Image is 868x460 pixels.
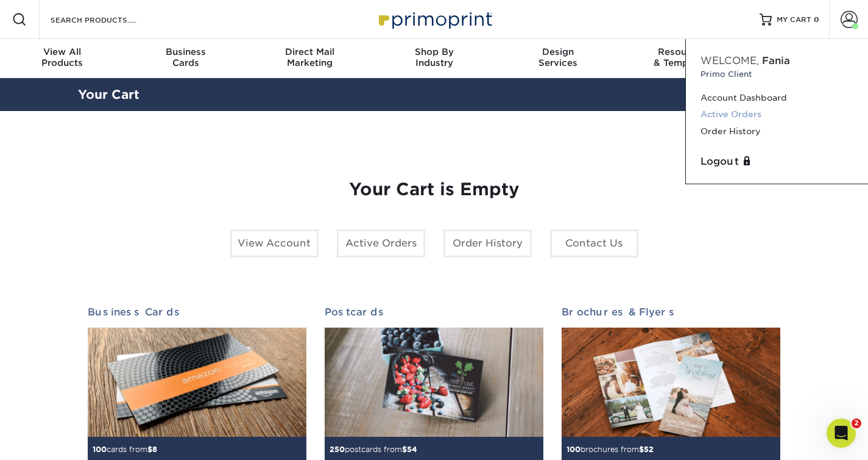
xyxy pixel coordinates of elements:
h1: Your Cart is Empty [88,179,781,200]
iframe: Intercom live chat [827,419,856,448]
img: Brochures & Flyers [562,328,780,437]
a: Contact Us [550,229,638,257]
small: brochures from [566,445,654,454]
span: 52 [644,445,654,454]
span: 100 [566,445,580,454]
img: Business Cards [88,328,306,437]
img: Primoprint [373,6,495,32]
span: Fania [762,55,790,66]
h2: Postcards [325,306,543,318]
div: & Templates [620,46,744,68]
div: Services [496,46,620,68]
div: Marketing [248,46,372,68]
span: Welcome, [700,55,759,66]
a: View Account [230,229,319,257]
a: BusinessCards [124,39,249,78]
span: Direct Mail [248,46,372,57]
a: Resources& Templates [620,39,744,78]
a: Order History [700,123,853,140]
img: Postcards [325,328,543,437]
span: Design [496,46,620,57]
a: Active Orders [337,229,425,257]
a: Shop ByIndustry [372,39,496,78]
span: Business [124,46,249,57]
a: DesignServices [496,39,620,78]
span: Resources [620,46,744,57]
span: 2 [852,419,861,428]
span: 0 [814,15,819,24]
span: $ [402,445,407,454]
a: Direct MailMarketing [248,39,372,78]
a: Active Orders [700,106,853,123]
div: Cards [124,46,249,68]
span: 54 [407,445,417,454]
span: MY CART [777,15,811,25]
span: Shop By [372,46,496,57]
h2: Brochures & Flyers [562,306,780,318]
a: Logout [700,154,853,169]
a: Account Dashboard [700,90,853,106]
small: Primo Client [700,68,853,80]
div: Industry [372,46,496,68]
input: SEARCH PRODUCTS..... [49,12,168,27]
h2: Business Cards [88,306,306,318]
span: $ [639,445,644,454]
a: Your Cart [78,87,139,102]
a: Order History [443,229,532,257]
